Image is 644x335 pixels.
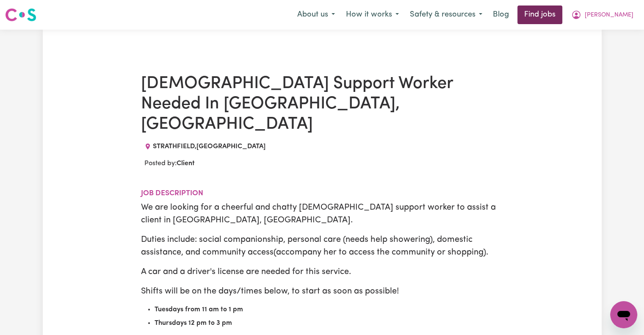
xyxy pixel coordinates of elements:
[141,201,503,227] p: We are looking for a cheerful and chatty [DEMOGRAPHIC_DATA] support worker to assist a client in ...
[141,285,503,298] p: Shifts will be on the days/times below, to start as soon as possible!
[141,233,503,259] p: Duties include: social companionship, personal care (needs help showering), domestic assistance, ...
[141,266,503,278] p: A car and a driver's license are needed for this service.
[177,160,195,167] b: Client
[292,6,340,24] button: About us
[488,6,514,24] a: Blog
[155,318,503,328] li: Thursdays 12 pm to 3 pm
[566,6,639,24] button: My Account
[155,305,503,315] li: Tuesdays from 11 am to 1 pm
[141,74,503,135] h1: [DEMOGRAPHIC_DATA] Support Worker Needed In [GEOGRAPHIC_DATA], [GEOGRAPHIC_DATA]
[517,6,562,24] a: Find jobs
[141,189,503,198] h2: Job description
[404,6,488,24] button: Safety & resources
[153,143,265,150] span: STRATHFIELD , [GEOGRAPHIC_DATA]
[340,6,404,24] button: How it works
[585,11,633,20] span: [PERSON_NAME]
[610,301,637,328] iframe: Button to launch messaging window
[5,7,36,22] img: Careseekers logo
[144,160,195,167] span: Posted by:
[141,141,269,152] div: Job location: STRATHFIELD, New South Wales
[5,5,36,25] a: Careseekers logo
